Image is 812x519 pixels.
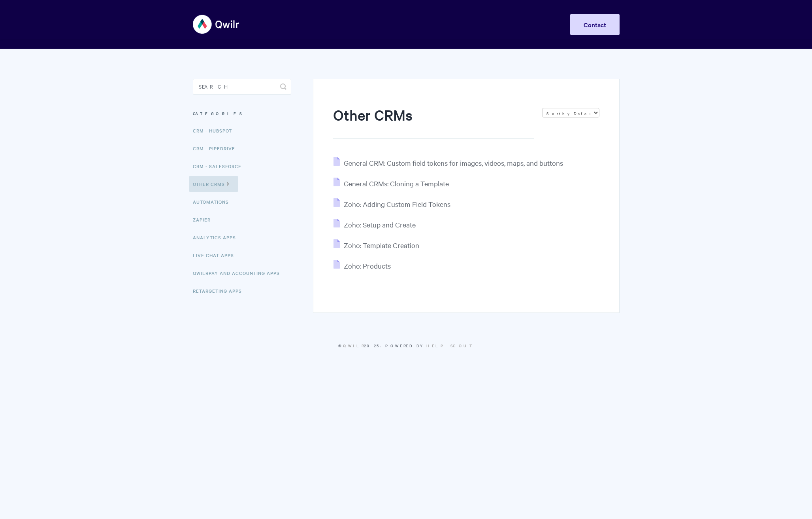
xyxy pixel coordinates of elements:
[193,194,235,210] a: Automations
[193,229,242,245] a: Analytics Apps
[333,220,416,229] a: Zoho: Setup and Create
[344,158,563,167] span: General CRM: Custom field tokens for images, videos, maps, and buttons
[333,241,419,250] a: Zoho: Template Creation
[193,265,286,281] a: QwilrPay and Accounting Apps
[189,176,238,192] a: Other CRMs
[193,247,240,263] a: Live Chat Apps
[333,199,450,208] a: Zoho: Adding Custom Field Tokens
[333,179,449,188] a: General CRMs: Cloning a Template
[344,241,419,250] span: Zoho: Template Creation
[193,283,248,299] a: Retargeting Apps
[344,199,450,208] span: Zoho: Adding Custom Field Tokens
[426,343,474,349] a: Help Scout
[333,261,391,270] a: Zoho: Products
[193,140,241,156] a: CRM - Pipedrive
[193,79,291,95] input: Search
[385,343,474,349] span: Powered by
[193,9,240,39] img: Qwilr Help Center
[193,123,238,138] a: CRM - HubSpot
[193,342,620,349] p: © 2025.
[333,105,534,139] h1: Other CRMs
[343,343,364,349] a: Qwilr
[542,108,599,117] select: Page reloads on selection
[193,106,291,121] h3: Categories
[344,179,449,188] span: General CRMs: Cloning a Template
[570,14,620,35] a: Contact
[193,212,217,227] a: Zapier
[193,158,247,174] a: CRM - Salesforce
[344,220,416,229] span: Zoho: Setup and Create
[333,158,563,167] a: General CRM: Custom field tokens for images, videos, maps, and buttons
[344,261,391,270] span: Zoho: Products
